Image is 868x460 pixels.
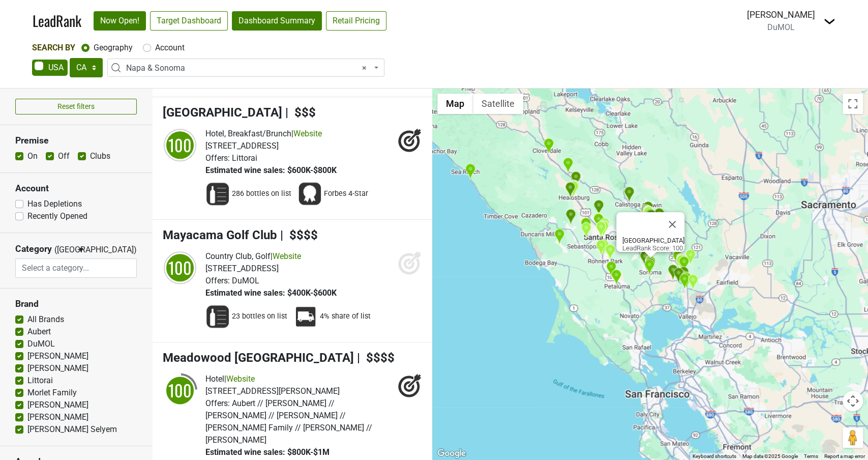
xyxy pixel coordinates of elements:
[680,271,691,288] div: Benchmark Wine Group
[15,99,137,114] button: Reset filters
[285,105,316,120] span: | $$$
[232,153,257,163] span: Littorai
[437,94,473,114] button: Show street map
[623,186,634,203] div: Solage, Auberge Resorts Collection
[205,128,337,140] div: |
[94,11,146,31] a: Now Open!
[32,43,75,52] span: Search By
[297,182,322,206] img: Award
[676,252,687,269] div: The Slanted Door
[165,130,195,160] div: 100
[593,199,604,216] div: Mayacama Golf Club
[676,254,686,271] div: Norman Rose Tavern
[232,311,287,322] span: 23 bottles on list
[644,259,654,276] div: Wit & Wisdom Sonoma
[94,42,133,54] label: Geography
[155,42,185,54] label: Account
[580,217,591,234] div: Walter Hansel Wine & Bistro
[15,135,137,146] h3: Premise
[605,244,615,261] div: Green Music Center
[205,251,271,261] span: Country Club, Golf
[27,375,53,387] label: Littorai
[165,375,195,406] div: 100
[165,252,195,283] div: 100
[435,447,468,460] a: Open this area in Google Maps (opens a new window)
[465,163,475,180] div: The Sea Ranch Lodge
[58,150,70,162] label: Off
[676,254,686,271] div: Kenzo Napa
[767,22,795,32] span: DuMOL
[150,11,228,31] a: Target Dashboard
[205,374,224,384] span: Hotel
[681,272,692,289] div: Bounty Hunter - Warehouse
[565,209,576,225] div: Farmhouse Inn
[15,299,137,309] h3: Brand
[543,138,554,155] div: No Limit Fine Wines
[126,62,372,74] span: Napa & Sonoma
[27,387,77,399] label: Morlet Family
[592,212,603,229] div: Wine Stars
[565,182,576,198] div: The Madrona
[643,206,653,222] div: Goose & Gander
[357,351,395,365] span: | $$$$
[205,165,337,175] span: Estimated wine sales: $600K-$800K
[293,304,318,329] img: Percent Distributor Share
[660,212,684,237] button: Close
[16,258,137,278] input: Select a category...
[642,205,652,221] div: Acme Fine Wines
[676,253,686,270] div: The Q Restaurant & Bar
[163,351,354,365] span: Meadowood [GEOGRAPHIC_DATA]
[205,141,279,151] span: [STREET_ADDRESS]
[568,181,579,197] div: Spoonbar
[611,269,621,286] div: Wild Goat Bistro
[595,239,606,256] div: Graton Resort and Casino
[205,182,230,206] img: Wine List
[232,276,259,285] span: DuMOL
[205,129,291,138] span: Hotel, Breakfast/Brunch
[293,129,322,138] a: Website
[205,250,337,263] div: |
[643,201,653,218] div: Meadowood Napa Valley
[843,391,863,411] button: Map camera controls
[90,150,110,162] label: Clubs
[205,386,340,396] span: [STREET_ADDRESS][PERSON_NAME]
[163,228,277,242] span: Mayacama Golf Club
[645,257,655,274] div: MacArthur Place Hotel
[205,288,337,298] span: Estimated wine sales: $400K-$600K
[473,94,523,114] button: Show satellite imagery
[326,11,386,31] a: Retail Pricing
[554,228,564,245] div: Sonoma Fine Wine
[27,150,38,162] label: On
[362,62,367,74] span: Remove all items
[678,266,689,283] div: The Meritage Resort and Spa
[677,254,687,271] div: Angele Restaurant & Bar
[645,208,655,225] div: Harvest Inn
[624,186,635,203] div: Four Seasons Napa Valley
[568,180,579,197] div: Barndiva
[622,237,684,252] div: LeadRank Score: 100
[568,180,579,197] div: Dry Creek Kitchen
[747,8,815,21] div: [PERSON_NAME]
[568,180,579,196] div: Willi's Seafood & Raw Bar
[685,249,696,266] div: Napa Valley Country Club
[226,374,255,384] a: Website
[823,15,835,27] img: Dropdown Menu
[27,338,55,350] label: DuMOL
[643,206,654,223] div: The Charter Oak
[205,304,230,329] img: Wine List
[27,210,87,222] label: Recently Opened
[571,171,581,188] div: Montage Healdsburg
[678,256,689,273] div: Napa Valley Wine & Cigar
[54,244,75,258] span: ([GEOGRAPHIC_DATA])
[27,326,51,338] label: Aubert
[622,237,684,244] b: [GEOGRAPHIC_DATA]
[280,228,318,242] span: | $$$$
[598,239,609,255] div: Hana Japanese Restaurant
[273,251,301,261] a: Website
[693,453,736,460] button: Keyboard shortcuts
[435,447,468,460] img: Google
[672,250,683,267] div: DECANT Napa Bottle Shop & Bar
[568,180,579,196] div: Valette Restaurant
[205,276,230,285] span: Offers:
[643,206,654,222] div: Gott's Roadside - St Helena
